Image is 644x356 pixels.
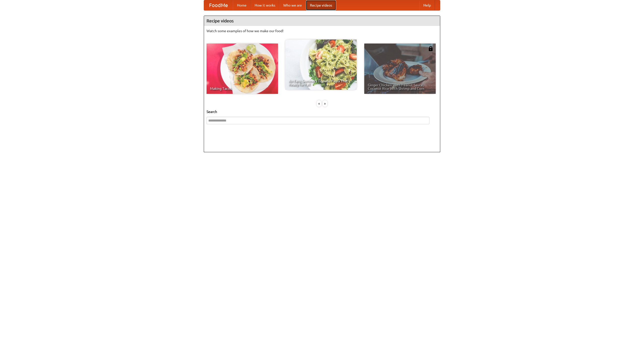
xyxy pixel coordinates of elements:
a: An Easy, Summery Tomato Pasta That's Ready for Fall [285,39,357,90]
div: « [317,100,321,107]
div: » [323,100,327,107]
p: Watch some examples of how we make our food! [207,28,437,33]
a: Who we are [279,0,306,10]
a: Recipe videos [306,0,336,10]
img: 483408.png [428,46,433,51]
span: An Easy, Summery Tomato Pasta That's Ready for Fall [289,79,353,86]
h5: Search [207,109,437,114]
a: FoodMe [204,0,233,10]
a: Making Tacos [207,44,278,94]
a: How it works [251,0,279,10]
h4: Recipe videos [204,16,440,26]
span: Making Tacos [210,87,274,90]
a: Help [419,0,435,10]
a: Home [233,0,251,10]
